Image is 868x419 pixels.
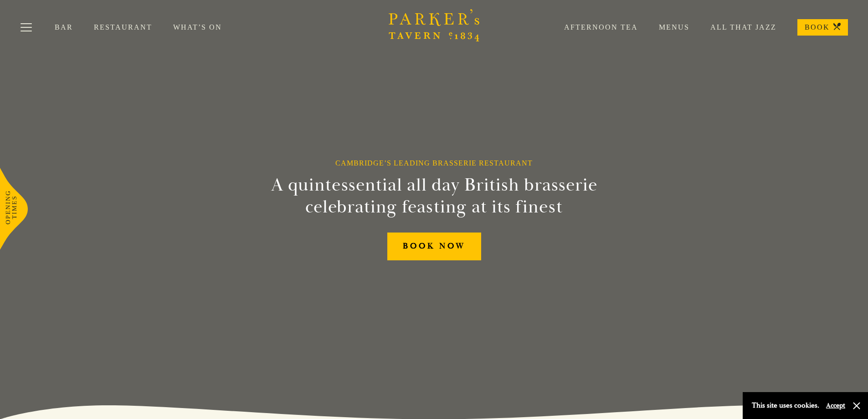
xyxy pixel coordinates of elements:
h2: A quintessential all day British brasserie celebrating feasting at its finest [226,174,642,218]
button: Close and accept [852,401,861,410]
p: This site uses cookies. [752,399,819,412]
h1: Cambridge’s Leading Brasserie Restaurant [335,159,533,167]
button: Accept [826,401,845,410]
a: BOOK NOW [387,233,481,260]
